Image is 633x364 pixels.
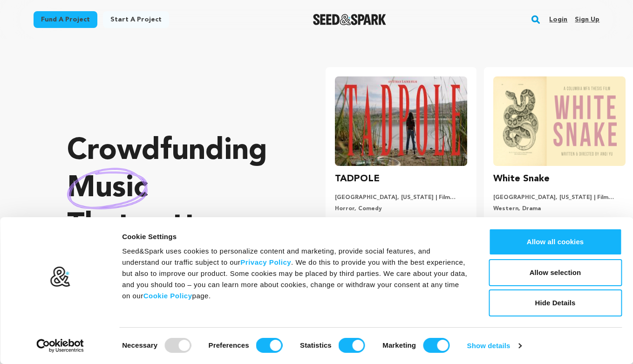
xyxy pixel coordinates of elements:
[103,11,169,28] a: Start a project
[20,339,101,353] a: Usercentrics Cookiebot - opens in a new window
[575,12,599,27] a: Sign up
[493,205,626,213] p: Western, Drama
[122,246,468,302] div: Seed&Spark uses cookies to personalize content and marketing, provide social features, and unders...
[300,341,332,349] strong: Statistics
[122,341,157,349] strong: Necessary
[489,289,622,316] button: Hide Details
[335,76,467,166] img: TADPOLE image
[67,133,288,245] p: Crowdfunding that .
[313,14,386,25] img: Seed&Spark Logo Dark Mode
[240,258,291,266] a: Privacy Policy
[313,14,386,25] a: Seed&Spark Homepage
[50,266,71,288] img: logo
[122,334,122,335] legend: Consent Selection
[493,76,626,166] img: White Snake image
[467,339,521,353] a: Show details
[67,168,148,209] img: hand sketched image
[130,211,239,241] span: matters
[549,12,567,27] a: Login
[143,292,192,300] a: Cookie Policy
[335,194,467,201] p: [GEOGRAPHIC_DATA], [US_STATE] | Film Short
[489,228,622,255] button: Allow all cookies
[34,11,97,28] a: Fund a project
[122,231,468,242] div: Cookie Settings
[335,172,380,186] h3: TADPOLE
[493,172,550,186] h3: White Snake
[493,194,626,201] p: [GEOGRAPHIC_DATA], [US_STATE] | Film Short
[335,205,467,213] p: Horror, Comedy
[209,341,249,349] strong: Preferences
[382,341,416,349] strong: Marketing
[489,259,622,286] button: Allow selection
